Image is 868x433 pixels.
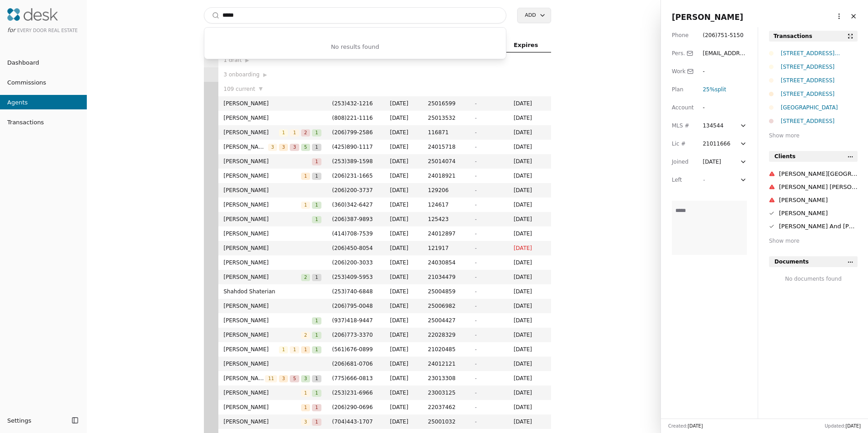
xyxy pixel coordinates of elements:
[312,346,321,353] span: 1
[672,31,693,40] div: Phone
[17,28,78,33] span: Every Door Real Estate
[290,345,299,354] button: 1
[301,346,310,353] span: 1
[301,202,310,209] span: 1
[672,175,693,184] div: Left
[474,231,476,237] span: -
[390,99,417,108] span: [DATE]
[769,236,858,245] div: Show more
[279,375,288,382] span: 3
[301,404,310,411] span: 1
[474,361,476,367] span: -
[428,359,464,368] span: 24012121
[428,417,464,426] span: 25001032
[514,359,545,368] span: [DATE]
[514,316,545,325] span: [DATE]
[332,216,373,222] span: ( 206 ) 387 - 9893
[301,273,310,282] button: 2
[390,258,417,267] span: [DATE]
[474,216,476,222] span: -
[672,85,693,94] div: Plan
[845,424,861,428] span: [DATE]
[332,259,373,266] span: ( 206 ) 200 - 3033
[428,388,464,397] span: 23003125
[224,244,321,253] span: [PERSON_NAME]
[517,8,551,23] button: Add
[390,142,417,151] span: [DATE]
[390,345,417,354] span: [DATE]
[312,129,321,136] span: 1
[390,403,417,412] span: [DATE]
[312,200,321,209] button: 1
[301,374,310,383] button: 3
[514,157,545,166] span: [DATE]
[390,388,417,397] span: [DATE]
[779,182,858,192] div: [PERSON_NAME] [PERSON_NAME] And [PERSON_NAME][GEOGRAPHIC_DATA]
[474,259,476,266] span: -
[474,404,476,410] span: -
[332,202,373,208] span: ( 360 ) 342 - 6427
[703,86,726,93] span: 25% split
[332,100,373,107] span: ( 253 ) 432 - 1216
[332,332,373,338] span: ( 206 ) 773 - 3370
[428,200,464,209] span: 124617
[312,388,321,397] button: 1
[224,157,312,166] span: [PERSON_NAME]
[703,177,704,183] span: -
[672,13,743,22] span: [PERSON_NAME]
[265,374,277,383] button: 11
[7,416,31,425] span: Settings
[390,186,417,195] span: [DATE]
[204,35,506,59] div: Suggestions
[4,413,69,428] button: Settings
[390,273,417,282] span: [DATE]
[390,316,417,325] span: [DATE]
[224,171,301,180] span: [PERSON_NAME]
[390,244,417,253] span: [DATE]
[474,144,476,150] span: -
[428,403,464,412] span: 22037462
[703,32,743,38] span: ( 206 ) 751 - 5150
[312,144,321,151] span: 1
[390,417,417,426] span: [DATE]
[332,231,373,237] span: ( 414 ) 708 - 7539
[428,273,464,282] span: 21034479
[279,129,288,136] span: 1
[703,121,723,130] div: 134544
[703,139,730,148] div: 21011666
[668,423,703,429] div: Created:
[301,173,310,180] span: 1
[474,187,476,193] span: -
[390,157,417,166] span: [DATE]
[224,186,321,195] span: [PERSON_NAME]
[703,50,746,75] span: [EMAIL_ADDRESS][DOMAIN_NAME]
[514,142,545,151] span: [DATE]
[474,332,476,338] span: -
[774,257,809,266] span: Documents
[312,317,321,325] span: 1
[672,139,693,148] div: Lic #
[514,99,545,108] span: [DATE]
[332,173,373,179] span: ( 206 ) 231 - 1665
[290,374,299,383] button: 5
[390,330,417,339] span: [DATE]
[301,129,310,136] span: 2
[290,375,299,382] span: 5
[390,171,417,180] span: [DATE]
[224,128,279,137] span: [PERSON_NAME]
[279,144,288,151] span: 3
[224,229,321,238] span: [PERSON_NAME]
[332,390,373,396] span: ( 253 ) 231 - 6966
[301,375,310,382] span: 3
[390,200,417,209] span: [DATE]
[774,32,812,41] div: Transactions
[279,374,288,383] button: 3
[312,216,321,223] span: 1
[428,374,464,383] span: 23013308
[474,129,476,136] span: -
[312,316,321,325] button: 1
[781,76,858,85] div: [STREET_ADDRESS]
[301,332,310,339] span: 2
[7,8,58,21] img: Desk
[514,330,545,339] span: [DATE]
